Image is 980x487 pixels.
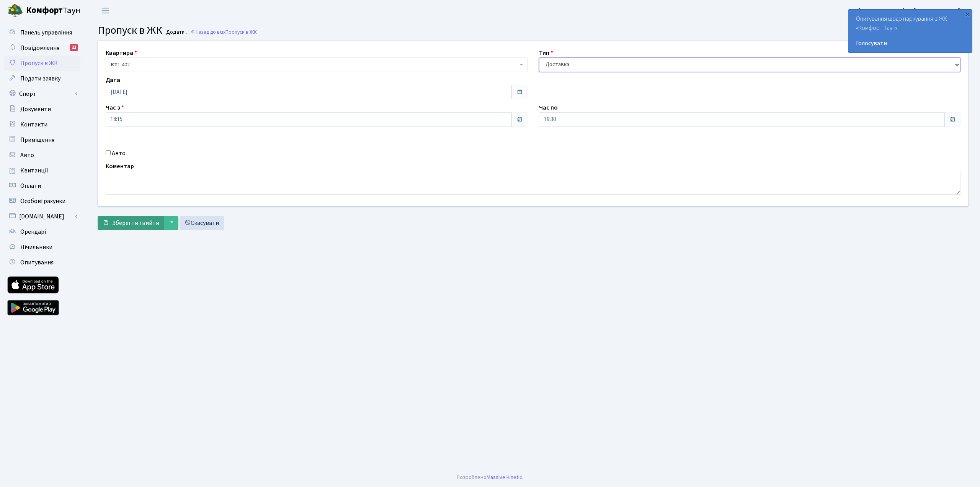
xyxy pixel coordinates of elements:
a: [PERSON_NAME]’єв [PERSON_NAME]. Ю. [858,6,971,15]
span: <b>КТ</b>&nbsp;&nbsp;&nbsp;&nbsp;1-402 [106,57,528,72]
label: Квартира [106,48,137,57]
span: Документи [20,105,51,113]
a: Особові рахунки [4,193,80,209]
a: Massive Kinetic [487,473,522,481]
a: Документи [4,102,80,117]
span: Орендарі [20,228,46,236]
span: Особові рахунки [20,197,65,205]
small: Додати . [165,29,187,36]
span: Лічильники [20,243,52,251]
span: <b>КТ</b>&nbsp;&nbsp;&nbsp;&nbsp;1-402 [111,61,518,69]
a: Панель управління [4,25,80,40]
a: Повідомлення21 [4,40,80,56]
a: Назад до всіхПропуск в ЖК [190,28,257,36]
span: Опитування [20,258,54,267]
span: Оплати [20,182,41,190]
b: Комфорт [26,4,63,16]
a: Голосувати [856,39,964,48]
span: Пропуск в ЖК [225,28,257,36]
a: Контакти [4,117,80,132]
span: Зберегти і вийти [112,219,159,227]
b: [PERSON_NAME]’єв [PERSON_NAME]. Ю. [858,7,971,15]
div: Опитування щодо паркування в ЖК «Комфорт Таун» [848,10,972,52]
b: КТ [111,61,118,69]
label: Дата [106,75,120,85]
span: Пропуск в ЖК [98,23,162,38]
label: Тип [539,48,553,57]
img: logo.png [8,3,23,18]
label: Авто [112,149,126,158]
label: Час по [539,103,558,112]
span: Панель управління [20,28,72,37]
span: Таун [26,4,80,17]
button: Зберегти і вийти [98,216,164,230]
a: Подати заявку [4,71,80,86]
div: 21 [70,44,78,51]
a: [DOMAIN_NAME] [4,209,80,224]
span: Контакти [20,120,47,129]
a: Пропуск в ЖК [4,56,80,71]
a: Оплати [4,178,80,193]
a: Орендарі [4,224,80,239]
div: × [964,10,971,18]
a: Скасувати [180,216,224,230]
span: Подати заявку [20,74,60,83]
span: Авто [20,151,34,159]
a: Лічильники [4,239,80,255]
span: Повідомлення [20,44,59,52]
a: Спорт [4,86,80,102]
div: Розроблено . [457,473,523,482]
a: Приміщення [4,132,80,148]
a: Квитанції [4,163,80,178]
span: Приміщення [20,136,54,144]
span: Квитанції [20,166,48,175]
label: Час з [106,103,124,112]
a: Опитування [4,255,80,270]
button: Переключити навігацію [96,4,115,17]
a: Авто [4,148,80,163]
label: Коментар [106,162,134,171]
span: Пропуск в ЖК [20,59,58,67]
